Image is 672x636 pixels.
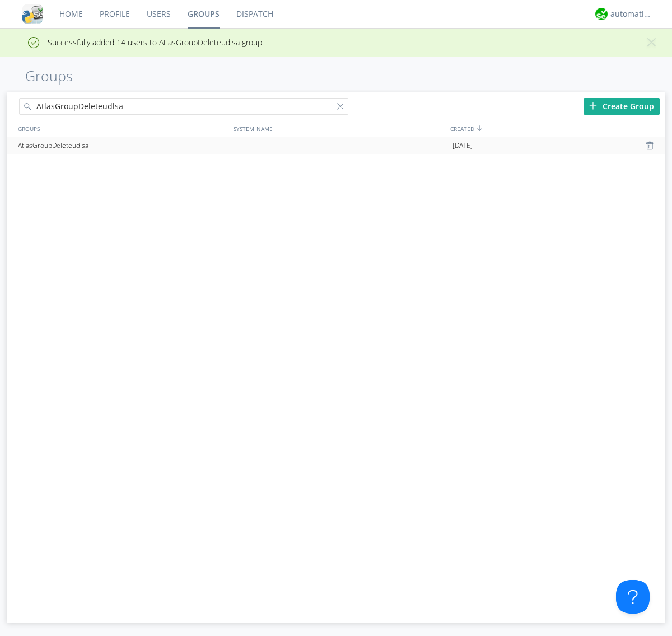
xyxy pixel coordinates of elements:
[7,137,665,154] a: AtlasGroupDeleteudlsa[DATE]
[589,102,597,110] img: plus.svg
[452,137,473,154] span: [DATE]
[8,37,264,48] span: Successfully added 14 users to AtlasGroupDeleteudlsa group.
[616,580,650,614] iframe: Toggle Customer Support
[15,137,231,154] div: AtlasGroupDeleteudlsa
[595,8,608,20] img: d2d01cd9b4174d08988066c6d424eccd
[19,98,348,115] input: Search groups
[610,8,652,20] div: automation+atlas
[231,120,447,137] div: SYSTEM_NAME
[447,120,665,137] div: CREATED
[15,120,228,137] div: GROUPS
[584,98,660,115] div: Create Group
[22,4,43,24] img: cddb5a64eb264b2086981ab96f4c1ba7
